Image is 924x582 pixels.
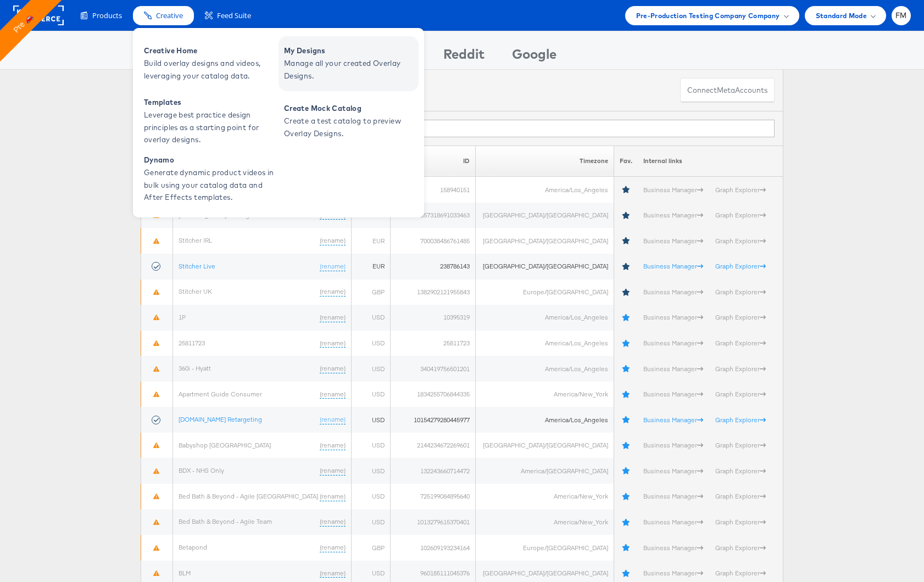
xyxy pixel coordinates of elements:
[179,415,262,423] a: [DOMAIN_NAME] Retargeting
[476,145,614,177] th: Timezone
[715,313,766,321] a: Graph Explorer
[715,492,766,500] a: Graph Explorer
[476,356,614,382] td: America/Los_Angeles
[643,237,703,245] a: Business Manager
[320,441,346,450] a: (rename)
[351,228,390,254] td: EUR
[643,186,703,194] a: Business Manager
[476,279,614,305] td: Europe/[GEOGRAPHIC_DATA]
[320,543,346,552] a: (rename)
[476,228,614,254] td: [GEOGRAPHIC_DATA]/[GEOGRAPHIC_DATA]
[217,10,251,21] span: Feed Suite
[179,492,318,500] a: Bed Bath & Beyond - Agile [GEOGRAPHIC_DATA]
[179,441,271,449] a: Babyshop [GEOGRAPHIC_DATA]
[351,279,390,305] td: GBP
[179,569,191,577] a: BLM
[320,236,346,245] a: (rename)
[390,331,476,356] td: 25811723
[476,382,614,407] td: America/New_York
[138,94,279,149] a: Templates Leverage best practice design principles as a starting point for overlay designs.
[144,57,276,82] span: Build overlay designs and videos, leveraging your catalog data.
[390,510,476,535] td: 1013279615370401
[715,518,766,526] a: Graph Explorer
[351,484,390,510] td: USD
[390,407,476,433] td: 10154279280445977
[320,517,346,527] a: (rename)
[816,10,867,21] span: Standard Mode
[476,254,614,279] td: [GEOGRAPHIC_DATA]/[GEOGRAPHIC_DATA]
[320,492,346,501] a: (rename)
[715,262,766,270] a: Graph Explorer
[92,10,122,21] span: Products
[643,467,703,475] a: Business Manager
[179,390,262,398] a: Apartment Guide Consumer
[320,415,346,424] a: (rename)
[138,36,279,91] a: Creative Home Build overlay designs and videos, leveraging your catalog data.
[643,416,703,424] a: Business Manager
[895,12,907,19] span: FM
[320,569,346,578] a: (rename)
[643,288,703,296] a: Business Manager
[179,211,290,219] a: [PERSON_NAME]-testing-new-account
[390,228,476,254] td: 700038486761485
[320,339,346,348] a: (rename)
[476,331,614,356] td: America/Los_Angeles
[476,177,614,203] td: America/Los_Angeles
[643,262,703,270] a: Business Manager
[390,145,476,177] th: ID
[179,466,224,474] a: BDX - NHS Only
[476,433,614,458] td: [GEOGRAPHIC_DATA]/[GEOGRAPHIC_DATA]
[643,569,703,577] a: Business Manager
[156,10,183,21] span: Creative
[222,120,775,137] input: Filter
[715,288,766,296] a: Graph Explorer
[179,262,215,270] a: Stitcher Live
[512,44,556,69] div: Google
[351,407,390,433] td: USD
[179,236,212,244] a: Stitcher IRL
[351,510,390,535] td: USD
[320,313,346,322] a: (rename)
[715,237,766,245] a: Graph Explorer
[351,382,390,407] td: USD
[643,211,703,219] a: Business Manager
[351,305,390,331] td: USD
[715,467,766,475] a: Graph Explorer
[351,356,390,382] td: USD
[144,154,276,166] span: Dynamo
[715,416,766,424] a: Graph Explorer
[715,569,766,577] a: Graph Explorer
[715,390,766,398] a: Graph Explorer
[144,96,276,109] span: Templates
[351,254,390,279] td: EUR
[284,115,416,140] span: Create a test catalog to preview Overlay Designs.
[715,339,766,347] a: Graph Explorer
[390,279,476,305] td: 1382902121955843
[476,484,614,510] td: America/New_York
[144,44,276,57] span: Creative Home
[351,458,390,484] td: USD
[284,44,416,57] span: My Designs
[390,305,476,331] td: 10395319
[390,484,476,510] td: 725199084895640
[643,313,703,321] a: Business Manager
[390,254,476,279] td: 238786143
[320,287,346,296] a: (rename)
[179,313,186,321] a: 1P
[643,518,703,526] a: Business Manager
[643,390,703,398] a: Business Manager
[320,466,346,475] a: (rename)
[476,535,614,561] td: Europe/[GEOGRAPHIC_DATA]
[390,458,476,484] td: 132243660714472
[715,211,766,219] a: Graph Explorer
[390,177,476,203] td: 158940151
[390,382,476,407] td: 1834255706844335
[390,356,476,382] td: 340419756501201
[643,544,703,552] a: Business Manager
[443,44,485,69] div: Reddit
[643,441,703,449] a: Business Manager
[320,390,346,399] a: (rename)
[351,535,390,561] td: GBP
[390,535,476,561] td: 102609193234164
[715,441,766,449] a: Graph Explorer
